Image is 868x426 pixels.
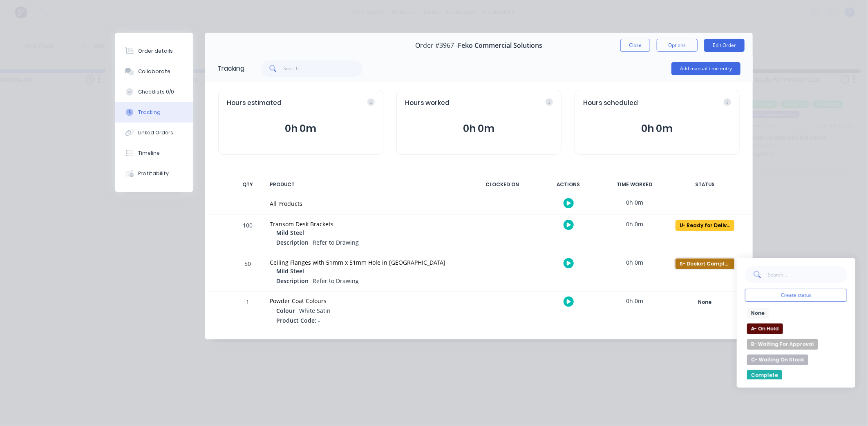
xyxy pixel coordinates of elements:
[767,266,847,283] input: Search...
[604,176,665,193] div: TIME WORKED
[538,176,599,193] div: ACTIONS
[657,39,698,52] button: Options
[313,277,359,285] span: Refer to Drawing
[276,277,309,285] span: Description
[115,143,193,163] button: Timeline
[115,61,193,82] button: Collaborate
[138,88,174,96] div: Checklists 0/0
[115,123,193,143] button: Linked Orders
[276,238,309,247] span: Description
[235,176,260,193] div: QTY
[405,98,450,108] span: Hours worked
[405,121,553,136] button: 0h 0m
[276,306,295,315] span: Colour
[670,176,740,193] div: STATUS
[115,163,193,184] button: Profitability
[138,109,161,116] div: Tracking
[472,176,533,193] div: CLOCKED ON
[747,308,769,319] button: None
[284,60,363,77] input: Search...
[138,68,170,75] div: Collaborate
[276,267,304,275] span: Mild Steel
[671,62,740,75] button: Add manual time entry
[138,170,169,177] div: Profitability
[583,121,731,136] button: 0h 0m
[604,193,665,212] div: 0h 0m
[299,307,331,314] span: White Satin
[227,98,282,108] span: Hours estimated
[138,149,160,157] div: Timeline
[675,258,735,270] button: S- Docket Completed
[276,228,304,237] span: Mild Steel
[115,82,193,102] button: Checklists 0/0
[675,297,735,308] button: None
[604,215,665,233] div: 0h 0m
[676,220,734,231] div: U- Ready for Delivery/Pick Up
[604,253,665,272] div: 0h 0m
[747,355,808,365] button: C- Waiting On Stock
[235,254,260,291] div: 50
[676,297,734,308] div: None
[217,64,244,74] div: Tracking
[270,199,462,208] div: All Products
[270,258,462,267] div: Ceiling Flanges with 51mm x 51mm Hole in [GEOGRAPHIC_DATA]
[138,129,173,136] div: Linked Orders
[115,41,193,61] button: Order details
[270,297,462,305] div: Powder Coat Colours
[704,39,745,52] button: Edit Order
[604,292,665,310] div: 0h 0m
[276,316,320,325] span: Product Code: -
[747,323,783,334] button: A- On Hold
[747,339,818,350] button: B- Waiting For Approval
[270,220,462,228] div: Transom Desk Brackets
[115,102,193,123] button: Tracking
[747,370,782,381] button: Complete
[235,293,260,331] div: 1
[265,176,467,193] div: PRODUCT
[227,121,375,136] button: 0h 0m
[416,42,458,49] span: Order #3967 -
[138,47,173,55] div: Order details
[676,259,734,269] div: S- Docket Completed
[675,220,735,231] button: U- Ready for Delivery/Pick Up
[235,216,260,253] div: 100
[583,98,638,108] span: Hours scheduled
[620,39,650,52] button: Close
[458,42,543,49] span: Feko Commercial Solutions
[313,239,359,246] span: Refer to Drawing
[745,289,847,302] button: Create status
